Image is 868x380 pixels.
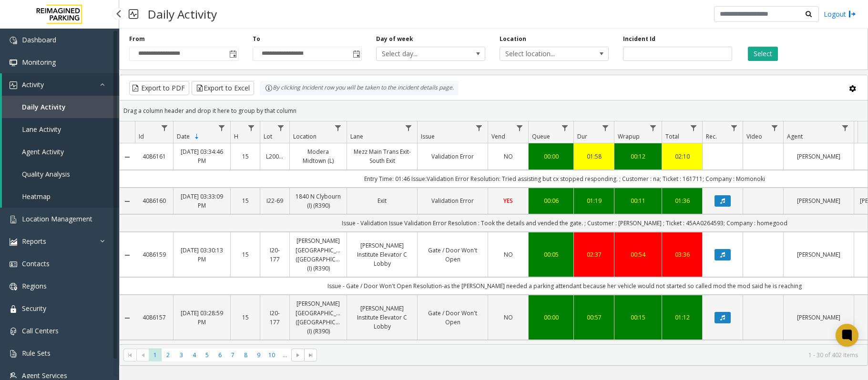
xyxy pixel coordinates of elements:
[491,132,505,140] span: Vend
[423,309,482,327] a: Gate / Door Won't Open
[376,35,413,43] label: Day of week
[129,2,138,26] img: pageIcon
[278,349,291,361] span: Page 11
[307,351,315,359] span: Go to the last page
[22,102,66,111] span: Daily Activity
[143,2,222,26] h3: Daily Activity
[706,132,717,140] span: Rec.
[22,192,51,201] span: Heatmap
[353,147,411,165] a: Mezz Main Trans Exit- South Exit
[500,35,526,43] label: Location
[2,118,119,140] a: Lane Activity
[620,313,656,322] div: 00:15
[266,309,284,327] a: I20-177
[236,313,254,322] a: 15
[504,313,513,321] span: NO
[534,250,568,259] div: 00:05
[22,214,92,223] span: Location Management
[789,313,848,322] a: [PERSON_NAME]
[728,121,741,134] a: Rec. Filter Menu
[10,305,17,313] img: 'icon'
[824,9,856,19] a: Logout
[687,121,700,134] a: Total Filter Menu
[580,152,608,161] a: 01:58
[201,349,214,361] span: Page 5
[10,238,17,246] img: 'icon'
[789,250,848,259] a: [PERSON_NAME]
[668,152,696,161] a: 02:10
[580,250,608,259] a: 02:37
[423,246,482,264] a: Gate / Door Won't Open
[141,152,167,161] a: 4086161
[22,281,47,290] span: Regions
[580,196,608,205] a: 01:19
[423,152,482,161] a: Validation Error
[620,196,656,205] a: 00:11
[503,197,513,205] span: YES
[22,237,46,246] span: Reports
[291,349,304,362] span: Go to the next page
[577,132,587,140] span: Dur
[120,314,135,322] a: Collapse Details
[353,196,411,205] a: Exit
[120,198,135,205] a: Collapse Details
[10,37,17,44] img: 'icon'
[192,81,254,95] button: Export to Excel
[296,236,341,273] a: [PERSON_NAME][GEOGRAPHIC_DATA] ([GEOGRAPHIC_DATA]) (I) (R390)
[10,81,17,89] img: 'icon'
[252,349,265,361] span: Page 9
[494,152,522,161] a: NO
[236,152,254,161] a: 15
[296,192,341,210] a: 1840 N Clybourn (I) (R390)
[179,246,225,264] a: [DATE] 03:30:13 PM
[2,73,119,96] a: Activity
[599,121,612,134] a: Dur Filter Menu
[234,132,238,140] span: H
[22,304,46,313] span: Security
[10,283,17,290] img: 'icon'
[120,251,135,259] a: Collapse Details
[353,304,411,331] a: [PERSON_NAME] Institute Elevator C Lobby
[215,121,228,134] a: Date Filter Menu
[260,81,459,95] div: By clicking Incident row you will be taken to the incident details page.
[787,132,803,140] span: Agent
[350,132,363,140] span: Lane
[22,170,70,179] span: Quality Analysis
[559,121,572,134] a: Queue Filter Menu
[177,132,190,140] span: Date
[513,121,526,134] a: Vend Filter Menu
[494,250,522,259] a: NO
[141,313,167,322] a: 4086157
[149,349,162,361] span: Page 1
[10,260,17,268] img: 'icon'
[275,121,287,134] a: Lot Filter Menu
[534,313,568,322] div: 00:00
[141,250,167,259] a: 4086159
[494,313,522,322] a: NO
[620,152,656,161] a: 00:12
[22,35,56,44] span: Dashboard
[10,350,17,358] img: 'icon'
[179,309,225,327] a: [DATE] 03:28:59 PM
[245,121,258,134] a: H Filter Menu
[500,47,587,60] span: Select location...
[768,121,781,134] a: Video Filter Menu
[534,152,568,161] div: 00:00
[668,196,696,205] a: 01:36
[789,196,848,205] a: [PERSON_NAME]
[293,132,317,140] span: Location
[323,351,858,359] kendo-pager-info: 1 - 30 of 402 items
[188,349,201,361] span: Page 4
[193,133,201,140] span: Sortable
[158,121,171,134] a: Id Filter Menu
[253,35,260,43] label: To
[494,196,522,205] a: YES
[10,372,17,380] img: 'icon'
[179,147,225,165] a: [DATE] 03:34:46 PM
[120,102,868,119] div: Drag a column header and drop it here to group by that column
[748,47,778,61] button: Select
